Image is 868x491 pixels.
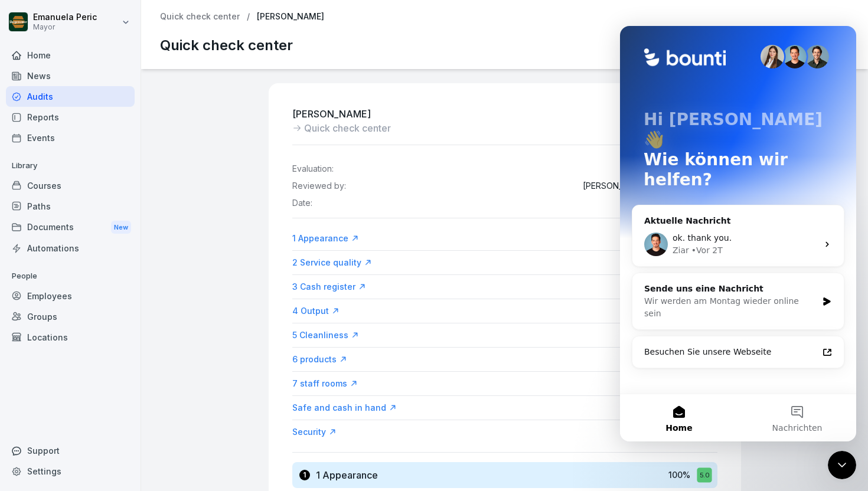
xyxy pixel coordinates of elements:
[27,112,59,122] font: Reports
[292,305,340,317] a: 4 Output
[292,181,346,191] font: Reviewed by:
[6,86,135,107] a: Audits
[292,426,337,438] a: Security
[6,107,135,127] a: Reports
[27,291,72,301] font: Employees
[27,133,55,143] font: Events
[699,471,709,479] font: 5.0
[12,271,37,280] font: People
[683,470,690,480] font: %
[160,11,240,21] font: Quick check center
[27,466,61,476] font: Settings
[6,306,135,327] a: Groups
[114,223,128,231] font: New
[292,354,337,364] font: 6 products
[828,451,856,479] iframe: Intercom live chat
[6,45,135,66] a: Home
[316,469,378,481] font: 1 Appearance
[27,50,51,60] font: Home
[257,11,324,21] font: [PERSON_NAME]
[292,257,361,267] font: 2 Service quality
[6,238,135,258] a: Automations
[6,127,135,148] a: Events
[292,306,329,316] font: 4 Output
[292,353,347,365] a: 6 products
[292,402,386,413] font: Safe and cash in hand
[6,196,135,217] a: Paths
[6,461,135,482] a: Settings
[292,427,326,437] font: Security
[292,402,397,414] a: Safe and cash in hand
[33,22,55,31] font: Mayor
[292,198,312,208] font: Date:
[33,12,74,22] font: Emanuela
[27,332,68,342] font: Locations
[76,12,97,22] font: Peric
[27,446,60,456] font: Support
[27,222,74,232] font: Documents
[6,66,135,86] a: News
[6,217,135,238] a: DocumentsNew
[292,281,355,292] font: 3 Cash register
[160,12,240,22] a: Quick check center
[12,161,37,170] font: Library
[292,163,334,174] font: Evaluation:
[27,312,57,322] font: Groups
[292,329,359,341] a: 5 Cleanliness
[668,470,683,480] font: 100
[6,327,135,348] a: Locations
[292,330,348,340] font: 5 Cleanliness
[304,122,391,134] font: Quick check center
[292,233,348,243] font: 1 Appearance
[27,201,51,211] font: Paths
[292,257,372,269] a: 2 Service quality
[303,470,306,479] font: 1
[160,37,293,54] font: Quick check center
[292,378,347,388] font: 7 staff rooms
[6,175,135,196] a: Courses
[292,108,371,120] font: [PERSON_NAME]
[27,181,61,191] font: Courses
[27,71,51,81] font: News
[292,378,358,389] a: 7 staff rooms
[292,281,366,293] a: 3 Cash register
[247,11,250,21] font: /
[583,181,717,191] font: [PERSON_NAME] [PERSON_NAME]
[6,286,135,306] a: Employees
[27,243,79,253] font: Automations
[27,91,53,102] font: Audits
[292,233,359,244] a: 1 Appearance
[620,26,856,441] iframe: Intercom live chat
